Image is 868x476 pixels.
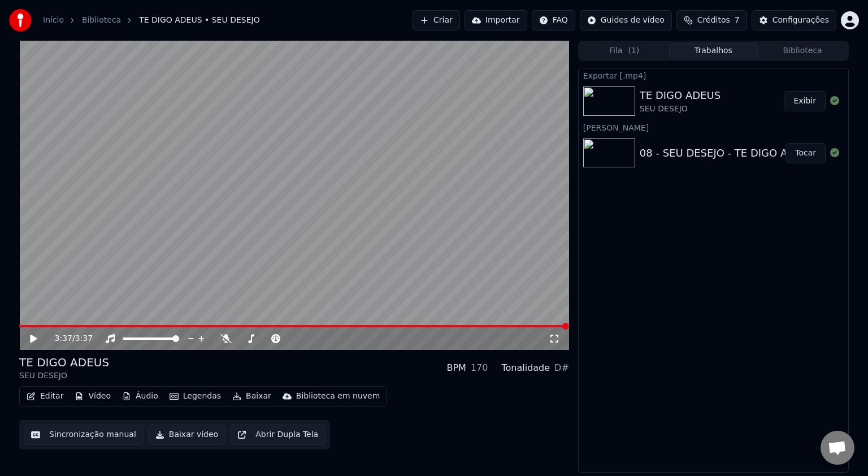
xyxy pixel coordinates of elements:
span: ( 1 ) [628,45,639,57]
button: FAQ [532,10,575,31]
button: Biblioteca [758,43,847,59]
div: 170 [471,361,488,375]
button: Abrir Dupla Tela [230,425,325,445]
span: 3:37 [75,333,93,344]
div: SEU DESEJO [19,370,109,382]
button: Baixar vídeo [148,425,225,445]
button: Legendas [165,388,225,404]
button: Criar [413,10,460,31]
div: D# [554,361,569,375]
button: Configurações [752,10,836,31]
button: Créditos7 [676,10,747,31]
div: / [55,333,82,344]
div: Configurações [772,15,829,26]
button: Áudio [118,388,163,404]
button: Editar [22,388,68,404]
nav: breadcrumb [43,15,260,26]
a: Início [43,15,64,26]
a: Biblioteca [82,15,121,26]
div: Biblioteca em nuvem [296,391,380,402]
div: SEU DESEJO [640,103,721,115]
div: Tonalidade [501,361,550,375]
div: 08 - SEU DESEJO - TE DIGO ADEUS [640,145,815,161]
button: Trabalhos [669,43,758,59]
button: Sincronização manual [24,425,144,445]
button: Baixar [228,388,276,404]
div: BPM [446,361,466,375]
button: Guides de vídeo [580,10,672,31]
button: Exibir [784,91,826,111]
button: Importar [465,10,527,31]
img: youka [9,9,32,32]
div: [PERSON_NAME] [579,120,848,134]
button: Fila [580,43,669,59]
span: TE DIGO ADEUS • SEU DESEJO [139,15,260,26]
span: 7 [735,15,740,26]
div: Exportar [.mp4] [579,68,848,82]
span: Créditos [697,15,730,26]
button: Tocar [785,143,826,163]
div: TE DIGO ADEUS [19,354,109,370]
button: Vídeo [70,388,115,404]
div: TE DIGO ADEUS [640,88,721,103]
a: Bate-papo aberto [821,431,854,465]
span: 3:37 [55,333,72,344]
